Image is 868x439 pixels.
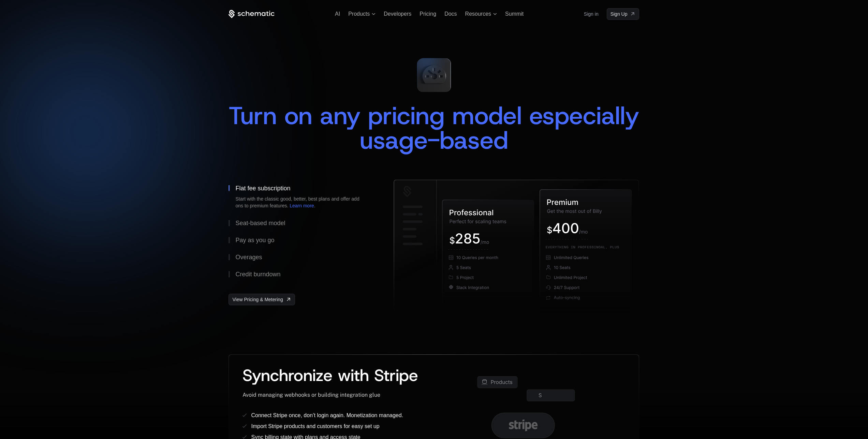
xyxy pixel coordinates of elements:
div: Pay as you go [235,237,274,243]
a: Summit [505,11,524,17]
span: Connect Stripe once, don’t login again. Monetization managed. [251,412,403,418]
div: Seat-based model [235,220,285,226]
span: Sign Up [610,11,628,17]
div: Credit burndown [235,271,280,277]
button: Pay as you go [229,232,372,249]
span: Turn on any pricing model especially usage-based [229,99,647,157]
a: [object Object],[object Object] [229,294,295,305]
a: [object Object] [607,8,639,20]
div: Overages [235,254,262,260]
span: Resources [465,11,491,17]
span: Products [348,11,370,17]
button: Seat-based model [229,215,372,232]
a: Docs [444,11,457,17]
g: 400 [553,223,578,233]
div: Flat fee subscription [235,185,290,191]
a: Developers [384,11,411,17]
button: Credit burndown [229,266,372,283]
a: Learn more [290,203,314,208]
div: Start with the classic good, better, best plans and offer add ons to premium features. . [235,195,365,209]
span: View Pricing & Metering [232,296,283,303]
button: Flat fee subscriptionStart with the classic good, better, best plans and offer add ons to premium... [229,180,372,215]
a: Pricing [420,11,436,17]
a: AI [335,11,340,17]
a: Sign in [584,9,599,19]
span: Synchronize with Stripe [242,364,418,386]
span: Import Stripe products and customers for easy set up [251,423,379,429]
span: Avoid managing webhooks or building integration glue [242,392,380,398]
g: 285 [456,233,480,244]
button: Overages [229,249,372,266]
